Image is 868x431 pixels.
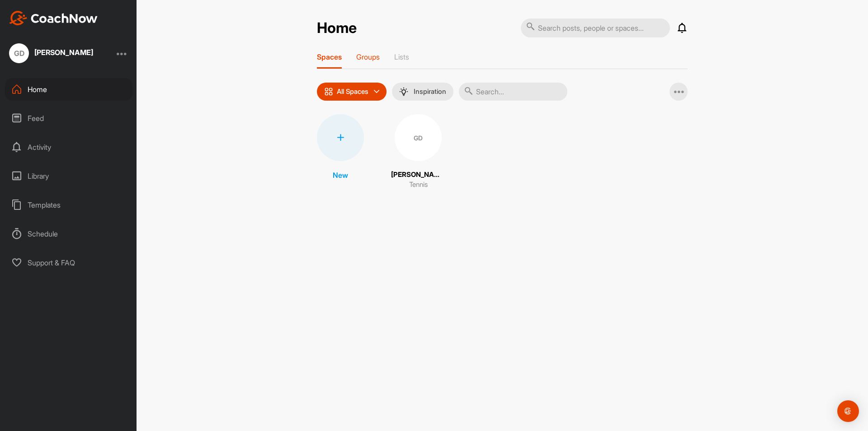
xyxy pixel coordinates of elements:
div: Support & FAQ [5,251,132,274]
p: All Spaces [337,88,368,95]
img: icon [324,87,333,96]
div: Schedule [5,222,132,245]
div: GD [395,114,442,161]
div: Feed [5,107,132,130]
input: Search posts, people or spaces... [521,19,670,37]
p: Spaces [317,52,342,61]
p: Groups [356,52,380,61]
div: Activity [5,136,132,158]
p: New [333,170,348,181]
p: Tennis [409,180,428,190]
div: Home [5,78,132,101]
div: Templates [5,194,132,216]
img: menuIcon [399,87,408,96]
div: Library [5,165,132,187]
p: [PERSON_NAME] [391,170,445,180]
p: Inspiration [414,88,446,95]
div: [PERSON_NAME] [34,49,93,56]
p: Lists [394,52,409,61]
a: GD[PERSON_NAME]Tennis [391,114,445,190]
div: Open Intercom Messenger [837,400,859,422]
div: GD [9,43,29,63]
input: Search... [459,83,567,101]
h2: Home [317,19,357,37]
img: CoachNow [9,11,98,25]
